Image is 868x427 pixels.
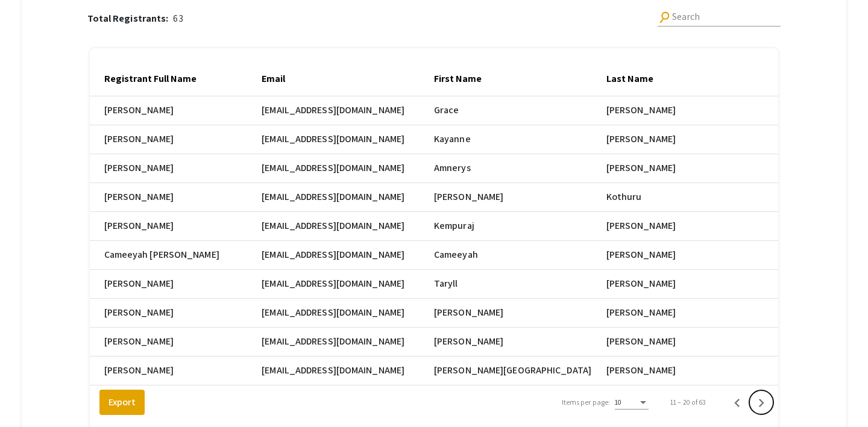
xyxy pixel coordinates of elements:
mat-cell: [PERSON_NAME] [90,270,262,299]
div: Email Address [778,72,838,86]
mat-cell: [EMAIL_ADDRESS][DOMAIN_NAME] [262,96,434,125]
mat-cell: [PERSON_NAME] [90,183,262,212]
mat-cell: [EMAIL_ADDRESS][DOMAIN_NAME] [262,328,434,357]
mat-cell: [PERSON_NAME] [90,125,262,154]
span: Kempuraj [434,219,474,233]
div: Registrant Full Name [104,72,207,86]
div: 11 – 20 of 63 [670,397,706,408]
mat-cell: [EMAIL_ADDRESS][DOMAIN_NAME] [262,212,434,241]
span: Kothuru [606,190,642,204]
span: [PERSON_NAME] [606,276,676,291]
button: Previous page [725,390,749,414]
mat-select: Items per page: [615,398,649,407]
span: [PERSON_NAME] [434,334,503,349]
mat-cell: [EMAIL_ADDRESS][DOMAIN_NAME] [262,270,434,299]
span: [PERSON_NAME] [434,305,503,320]
span: Taryll [434,276,458,291]
span: [PERSON_NAME] [434,190,503,204]
mat-cell: [PERSON_NAME] [90,357,262,385]
mat-cell: [EMAIL_ADDRESS][DOMAIN_NAME] [262,357,434,385]
span: [PERSON_NAME] [606,363,676,378]
div: Registrant Full Name [104,72,197,86]
div: First Name [434,72,492,86]
p: Total Registrants: [87,11,174,26]
mat-cell: [EMAIL_ADDRESS][DOMAIN_NAME] [262,183,434,212]
span: Grace [434,103,459,117]
mat-cell: [EMAIL_ADDRESS][DOMAIN_NAME] [262,299,434,328]
span: [PERSON_NAME][GEOGRAPHIC_DATA] [434,363,591,378]
mat-cell: [PERSON_NAME] [90,96,262,125]
div: Email [262,72,285,86]
iframe: Chat [9,373,51,418]
mat-cell: [PERSON_NAME] [90,299,262,328]
mat-cell: [PERSON_NAME] [90,328,262,357]
span: Amnerys [434,161,471,175]
button: Next page [749,390,773,414]
span: [PERSON_NAME] [606,132,676,146]
div: First Name [434,72,482,86]
mat-cell: [EMAIL_ADDRESS][DOMAIN_NAME] [262,154,434,183]
span: [PERSON_NAME] [606,248,676,262]
mat-cell: Cameeyah [PERSON_NAME] [90,241,262,270]
span: [PERSON_NAME] [606,103,676,117]
div: Last Name [606,72,664,86]
div: Items per page: [562,397,611,408]
div: Email Address [778,72,849,86]
mat-cell: [EMAIL_ADDRESS][DOMAIN_NAME] [262,125,434,154]
span: [PERSON_NAME] [606,334,676,349]
button: Export [99,390,145,415]
span: [PERSON_NAME] [606,305,676,320]
span: Kayanne [434,132,471,146]
div: Email [262,72,296,86]
div: 63 [87,11,183,26]
mat-cell: [EMAIL_ADDRESS][DOMAIN_NAME] [262,241,434,270]
span: [PERSON_NAME] [606,161,676,175]
span: Cameeyah [434,248,478,262]
span: 10 [615,397,621,407]
mat-cell: [PERSON_NAME] [90,212,262,241]
span: [PERSON_NAME] [606,219,676,233]
div: Last Name [606,72,653,86]
mat-cell: [PERSON_NAME] [90,154,262,183]
mat-icon: Search [657,9,673,25]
